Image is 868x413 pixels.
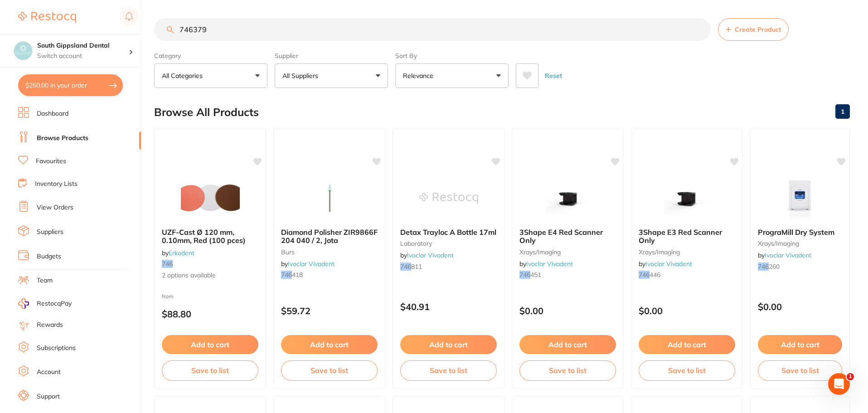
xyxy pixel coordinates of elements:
button: Save to list [162,360,258,380]
span: by [758,251,811,259]
span: by [162,249,194,257]
span: by [639,260,692,268]
a: Subscriptions [37,344,76,353]
a: View Orders [37,203,73,212]
p: All Suppliers [282,71,322,80]
img: 3Shape E3 Red Scanner Only [658,175,717,221]
a: Browse Products [37,134,88,143]
em: 746 [400,262,411,271]
em: 746 [281,271,292,279]
img: 3Shape E4 Red Scanner Only [538,175,597,221]
button: Create Product [718,18,789,41]
span: 3Shape E3 Red Scanner Only [639,228,722,245]
iframe: Intercom live chat [828,373,850,395]
span: by [400,251,454,259]
img: Detax Trayloc A Bottle 17ml [419,175,478,221]
button: All Suppliers [275,63,388,88]
button: Save to list [281,360,378,380]
span: by [281,260,335,268]
button: Add to cart [281,335,378,354]
em: 746 [639,271,650,279]
button: Save to list [400,360,497,380]
p: $0.00 [758,301,842,312]
small: xrays/imaging [519,248,616,256]
p: $0.00 [639,306,735,316]
b: PrograMill Dry System [758,228,842,236]
b: 3Shape E3 Red Scanner Only [639,228,735,245]
span: from [162,293,174,300]
button: All Categories [154,63,267,88]
p: Relevance [403,71,437,80]
label: Category [154,52,267,60]
b: Detax Trayloc A Bottle 17ml [400,228,497,236]
span: RestocqPay [37,299,72,308]
img: RestocqPay [18,298,29,309]
img: South Gippsland Dental [14,42,32,60]
span: 2 options available [162,271,258,280]
a: Inventory Lists [35,180,78,189]
b: 3Shape E4 Red Scanner Only [519,228,616,245]
span: 446 [650,271,660,279]
button: Save to list [519,360,616,380]
input: Search Products [154,18,711,41]
a: Account [37,368,61,377]
span: 811 [411,262,422,271]
h4: South Gippsland Dental [37,41,129,50]
span: 1 [847,373,854,380]
b: Diamond Polisher ZIR9866F 204 040 / 2, Jota [281,228,378,245]
button: Add to cart [400,335,497,354]
img: Diamond Polisher ZIR9866F 204 040 / 2, Jota [300,175,359,221]
label: Supplier [275,52,388,60]
a: 1 [835,102,850,121]
p: Switch account [37,52,129,61]
small: laboratory [400,240,497,247]
span: Create Product [735,26,781,33]
em: 746 [162,260,173,268]
p: All Categories [162,71,206,80]
a: Ivoclar Vivadent [407,251,454,259]
p: $40.91 [400,301,497,312]
a: Favourites [36,157,66,166]
a: Ivoclar Vivadent [645,260,692,268]
button: Add to cart [519,335,616,354]
p: $59.72 [281,306,378,316]
label: Sort By [395,52,509,60]
span: 260 [769,262,780,271]
a: Ivoclar Vivadent [288,260,335,268]
span: Diamond Polisher ZIR9866F 204 040 / 2, Jota [281,228,378,245]
small: burs [281,248,378,256]
h2: Browse All Products [154,106,259,119]
a: Dashboard [37,109,68,118]
span: UZF-Cast Ø 120 mm, 0.10mm, Red (100 pces) [162,228,246,245]
span: by [519,260,573,268]
img: PrograMill Dry System [771,175,829,221]
a: Ivoclar Vivadent [765,251,811,259]
button: Relevance [395,63,509,88]
a: Team [37,276,53,285]
a: Support [37,392,60,401]
a: Rewards [37,321,63,330]
button: Reset [542,63,565,88]
a: Restocq Logo [18,7,76,28]
a: Erkodent [169,249,194,257]
em: 746 [758,262,769,271]
button: Add to cart [758,335,842,354]
small: xrays/imaging [758,240,842,247]
button: Add to cart [162,335,258,354]
p: $88.80 [162,309,258,319]
a: Suppliers [37,228,63,237]
small: xrays/imaging [639,248,735,256]
button: Save to list [639,360,735,380]
button: Save to list [758,360,842,380]
span: 418 [292,271,303,279]
em: 746 [519,271,530,279]
p: $0.00 [519,306,616,316]
b: UZF-Cast Ø 120 mm, 0.10mm, Red (100 pces) [162,228,258,245]
img: Restocq Logo [18,12,76,23]
a: Ivoclar Vivadent [526,260,573,268]
button: Add to cart [639,335,735,354]
button: $260.00 in your order [18,74,123,96]
a: RestocqPay [18,298,72,309]
span: Detax Trayloc A Bottle 17ml [400,228,496,237]
a: Budgets [37,252,61,261]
